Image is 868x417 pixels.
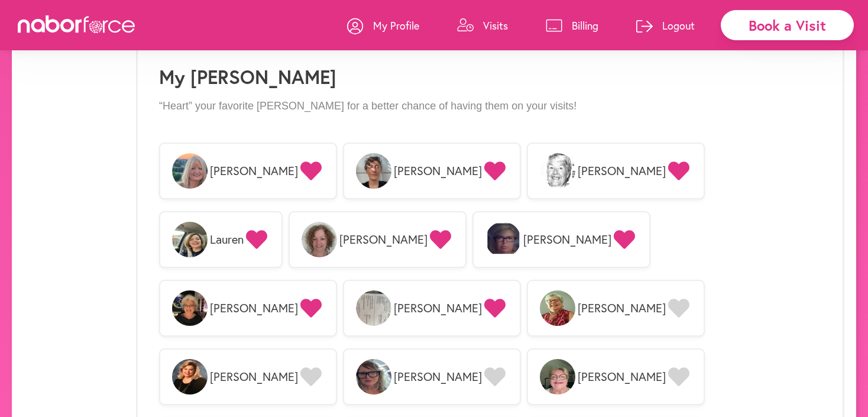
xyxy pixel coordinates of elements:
a: Billing [546,8,598,43]
span: [PERSON_NAME] [210,370,298,384]
a: My Profile [347,8,419,43]
p: My Profile [373,18,419,33]
span: [PERSON_NAME] [578,370,666,384]
img: U9x8kcfmRwSF8B7MIkmW [302,222,337,257]
img: YbBn7rTTViwzWuaDH323 [540,359,575,395]
img: 8GtFbIMQRTW6KV2tclE1 [540,290,575,326]
a: Logout [636,8,695,43]
span: [PERSON_NAME] [578,164,666,178]
img: nbil7nzJRMOxsXNodhN1 [485,222,521,257]
span: [PERSON_NAME] [578,301,666,315]
span: [PERSON_NAME] [339,232,427,247]
img: gl35cV2LSKeAIvrN9ZjH [540,153,575,189]
img: 3FEjziREuvhutPacq6KQ [356,359,391,395]
span: [PERSON_NAME] [394,370,482,384]
span: Lauren [210,232,244,247]
span: [PERSON_NAME] [210,301,298,315]
span: [PERSON_NAME] [394,301,482,315]
a: Visits [457,8,508,43]
p: “Heart” your favorite [PERSON_NAME] for a better chance of having them on your visits! [159,100,821,113]
img: puVI5v01T7Kvjad0fJoB [356,290,391,326]
p: Logout [662,18,695,33]
div: Book a Visit [721,10,854,40]
p: Visits [483,18,508,33]
img: YDb8wFQbQeSDR71c3mTt [172,222,208,257]
img: 52gXXCprTTifBzTRWiQm [172,153,208,189]
img: bSSbsnjRRUK3jRyE5No9 [172,359,208,395]
p: Billing [572,18,598,33]
img: CPWMmmkhRrWY3t8uLB4d [356,153,391,189]
span: [PERSON_NAME] [210,164,298,178]
h1: My [PERSON_NAME] [159,66,821,88]
span: [PERSON_NAME] [523,232,611,247]
img: s38h8m19QXeWf5RvaxXA [172,290,208,326]
span: [PERSON_NAME] [394,164,482,178]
